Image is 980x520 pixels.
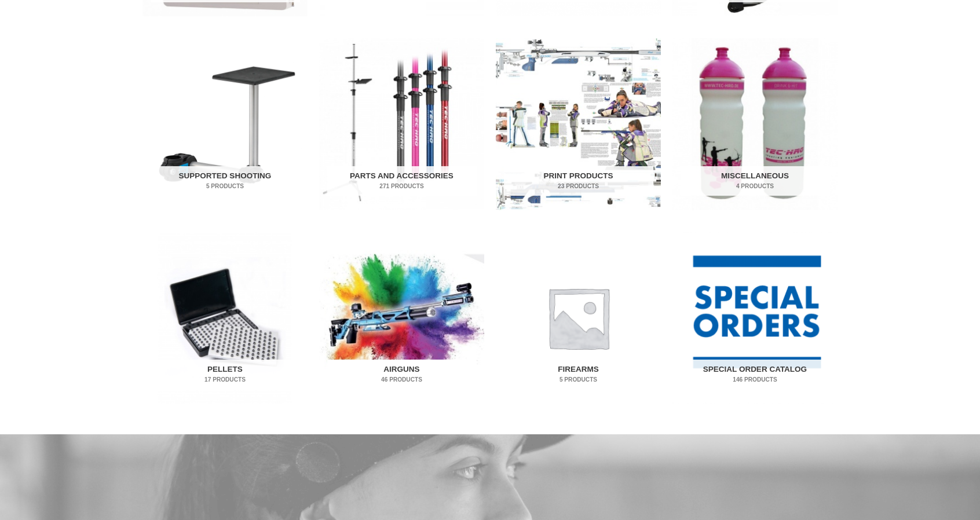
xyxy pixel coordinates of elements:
h2: Airguns [327,360,477,390]
mark: 5 Products [504,375,653,384]
h2: Special Order Catalog [681,360,830,390]
mark: 17 Products [151,375,300,384]
a: Visit product category Miscellaneous [672,38,838,210]
img: Special Order Catalog [672,232,838,404]
img: Firearms [496,232,661,404]
a: Visit product category Pellets [142,232,308,404]
img: Pellets [142,232,308,404]
a: Visit product category Firearms [496,232,661,404]
img: Supported Shooting [142,38,308,210]
h2: Print Products [504,166,653,196]
img: Parts and Accessories [319,38,484,210]
mark: 146 Products [681,375,830,384]
a: Visit product category Print Products [496,38,661,210]
a: Visit product category Airguns [319,232,484,404]
img: Airguns [319,232,484,404]
a: Visit product category Supported Shooting [142,38,308,210]
a: Visit product category Special Order Catalog [672,232,838,404]
a: Visit product category Parts and Accessories [319,38,484,210]
h2: Miscellaneous [681,166,830,196]
img: Miscellaneous [672,38,838,210]
mark: 23 Products [504,182,653,191]
mark: 271 Products [327,182,477,191]
mark: 46 Products [327,375,477,384]
h2: Pellets [151,360,300,390]
h2: Parts and Accessories [327,166,477,196]
img: Print Products [496,38,661,210]
mark: 4 Products [681,182,830,191]
mark: 5 Products [151,182,300,191]
h2: Firearms [504,360,653,390]
h2: Supported Shooting [151,166,300,196]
